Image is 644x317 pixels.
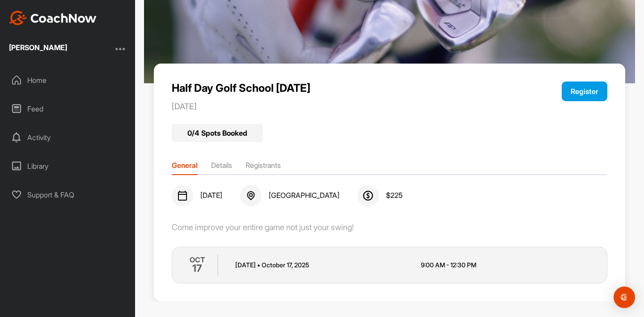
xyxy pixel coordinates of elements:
img: svg+xml;base64,PHN2ZyB3aWR0aD0iMjQiIGhlaWdodD0iMjQiIHZpZXdCb3g9IjAgMCAyNCAyNCIgZmlsbD0ibm9uZSIgeG... [246,190,256,201]
div: 0 / 4 Spots Booked [172,124,263,142]
div: Library [5,155,131,177]
p: Half Day Golf School [DATE] [172,81,520,94]
div: Open Intercom Messenger [614,287,635,308]
div: Activity [5,126,131,149]
span: • [257,261,260,269]
div: Support & FAQ [5,184,131,206]
div: [PERSON_NAME] [9,44,67,51]
div: Come improve your entire game not just your swing! [172,223,607,232]
div: Feed [5,98,131,120]
p: [DATE] [172,102,520,111]
span: [DATE] [200,191,222,200]
img: svg+xml;base64,PHN2ZyB3aWR0aD0iMjQiIGhlaWdodD0iMjQiIHZpZXdCb3g9IjAgMCAyNCAyNCIgZmlsbD0ibm9uZSIgeG... [363,190,373,201]
span: $ 225 [386,191,402,200]
li: Registrants [246,160,281,174]
li: General [172,160,198,174]
p: OCT [190,254,205,265]
p: [DATE] October 17 , 2025 [235,260,412,270]
span: [GEOGRAPHIC_DATA] [269,191,339,200]
h2: 17 [192,261,202,276]
div: Home [5,69,131,91]
p: 9:00 AM - 12:30 PM [421,260,598,270]
img: svg+xml;base64,PHN2ZyB3aWR0aD0iMjQiIGhlaWdodD0iMjQiIHZpZXdCb3g9IjAgMCAyNCAyNCIgZmlsbD0ibm9uZSIgeG... [177,190,188,201]
button: Register [562,81,607,101]
li: Details [211,160,232,174]
img: CoachNow [9,11,97,25]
